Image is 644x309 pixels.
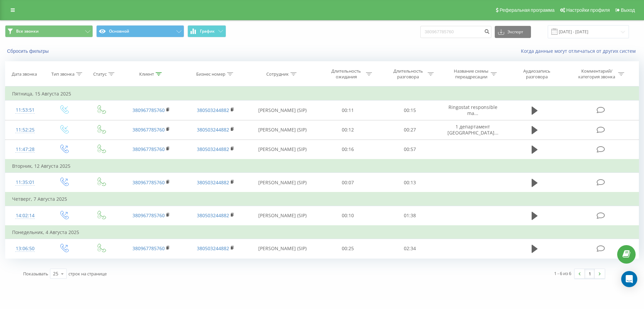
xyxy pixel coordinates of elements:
div: 11:52:25 [12,123,38,137]
div: 11:53:51 [12,104,38,117]
td: [PERSON_NAME] (SIP) [248,140,317,159]
td: [PERSON_NAME] (SIP) [248,101,317,120]
div: Тип звонка [51,71,74,77]
span: Все звонки [16,29,39,34]
div: Статус [93,71,107,77]
td: [PERSON_NAME] (SIP) [248,239,317,258]
td: 00:10 [317,206,379,226]
a: 380967785760 [132,212,165,219]
a: 380967785760 [132,245,165,252]
button: Все звонки [5,25,93,37]
button: Сбросить фильтры [5,48,52,54]
td: Понедельник, 4 Августа 2025 [5,226,639,239]
a: Когда данные могут отличаться от других систем [521,48,639,54]
td: 01:38 [379,206,440,226]
input: Поиск по номеру [420,26,491,38]
span: График [200,29,215,34]
td: [PERSON_NAME] (SIP) [248,120,317,140]
div: Клиент [139,71,154,77]
a: 380503244882 [197,107,229,113]
td: 00:27 [379,120,440,140]
a: 380967785760 [132,146,165,152]
button: Экспорт [495,26,531,38]
button: График [187,25,226,37]
span: Выход [621,7,635,13]
span: Показывать [23,271,48,277]
a: 380967785760 [132,179,165,186]
div: Комментарий/категория звонка [577,68,616,80]
a: 380967785760 [132,107,165,113]
button: Основной [96,25,184,37]
div: Бизнес номер [196,71,225,77]
div: 11:47:28 [12,143,38,156]
span: Реферальная программа [499,7,554,13]
div: 13:06:50 [12,242,38,255]
div: Open Intercom Messenger [621,271,637,287]
span: Ringostat responsible ma... [448,104,497,116]
div: Название схемы переадресации [453,68,489,80]
td: 00:15 [379,101,440,120]
a: 1 [585,269,595,278]
td: [PERSON_NAME] (SIP) [248,173,317,193]
td: 00:13 [379,173,440,193]
td: 00:07 [317,173,379,193]
td: [PERSON_NAME] (SIP) [248,206,317,226]
span: 1 департамент [GEOGRAPHIC_DATA]... [447,123,498,136]
td: 00:12 [317,120,379,140]
td: Четверг, 7 Августа 2025 [5,192,639,206]
a: 380503244882 [197,126,229,133]
td: 02:34 [379,239,440,258]
div: Длительность ожидания [328,68,364,80]
a: 380503244882 [197,245,229,252]
span: строк на странице [68,271,107,277]
div: 1 - 6 из 6 [554,270,571,277]
span: Настройки профиля [566,7,610,13]
div: 11:35:01 [12,176,38,189]
td: 00:25 [317,239,379,258]
div: Аудиозапись разговора [515,68,559,80]
td: 00:16 [317,140,379,159]
div: Дата звонка [12,71,37,77]
a: 380503244882 [197,179,229,186]
a: 380967785760 [132,126,165,133]
div: 14:02:14 [12,209,38,222]
div: Длительность разговора [390,68,426,80]
td: Вторник, 12 Августа 2025 [5,159,639,173]
a: 380503244882 [197,146,229,152]
td: 00:11 [317,101,379,120]
a: 380503244882 [197,212,229,219]
div: Сотрудник [266,71,289,77]
td: Пятница, 15 Августа 2025 [5,87,639,101]
div: 25 [53,270,58,277]
td: 00:57 [379,140,440,159]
